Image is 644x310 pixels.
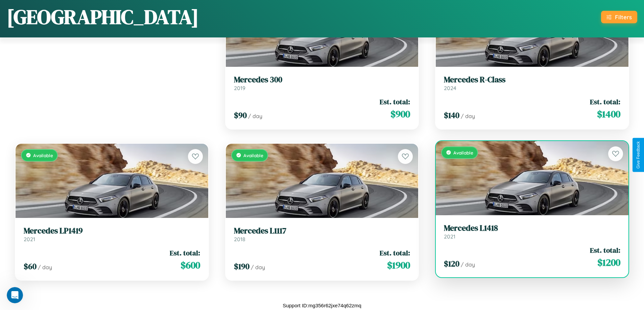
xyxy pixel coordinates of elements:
span: $ 1900 [387,258,410,272]
span: $ 140 [444,110,459,121]
a: Mercedes R-Class2024 [444,75,620,91]
a: Mercedes 3002019 [234,75,410,91]
h3: Mercedes L1117 [234,226,410,236]
h3: Mercedes L1418 [444,223,620,233]
div: Give Feedback [636,141,641,169]
span: 2018 [234,236,245,243]
a: Mercedes L14182021 [444,223,620,240]
h3: Mercedes R-Class [444,75,620,85]
p: Support ID: mg356r62jxe74q62zmq [283,301,361,310]
span: Available [243,152,263,158]
span: 2019 [234,85,245,91]
span: Available [453,150,473,156]
span: Est. total: [590,97,620,107]
span: / day [461,261,475,268]
a: Mercedes L11172018 [234,226,410,243]
span: $ 1400 [597,107,620,121]
span: $ 60 [24,261,37,272]
span: Est. total: [380,248,410,258]
span: $ 600 [181,258,200,272]
span: 2024 [444,85,456,91]
span: / day [461,113,475,119]
span: / day [38,264,52,271]
h1: [GEOGRAPHIC_DATA] [7,3,199,31]
span: $ 1200 [597,256,620,269]
span: 2021 [24,236,35,243]
h3: Mercedes 300 [234,75,410,85]
span: $ 190 [234,261,249,272]
span: / day [248,113,262,119]
span: 2021 [444,233,455,240]
span: / day [251,264,265,271]
span: $ 900 [390,107,410,121]
iframe: Intercom live chat [7,287,23,303]
button: Filters [601,11,637,23]
h3: Mercedes LP1419 [24,226,200,236]
span: Est. total: [380,97,410,107]
span: Est. total: [170,248,200,258]
span: Available [33,152,53,158]
span: $ 90 [234,110,247,121]
span: Est. total: [590,245,620,255]
span: $ 120 [444,258,459,269]
div: Filters [615,13,632,21]
a: Mercedes LP14192021 [24,226,200,243]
